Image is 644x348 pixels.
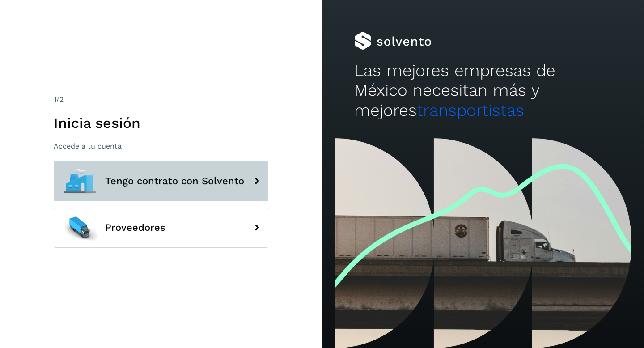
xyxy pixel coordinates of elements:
[54,208,268,248] button: Proveedores
[417,101,524,120] span: transportistas
[105,222,165,233] span: Proveedores
[54,95,56,103] span: 1
[54,142,268,150] p: Accede a tu cuenta
[54,161,268,201] button: Tengo contrato con Solvento
[354,61,612,120] h2: Las mejores empresas de México necesitan más y mejores
[105,176,244,187] span: Tengo contrato con Solvento
[54,115,268,132] h1: Inicia sesión
[54,94,268,105] div: /2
